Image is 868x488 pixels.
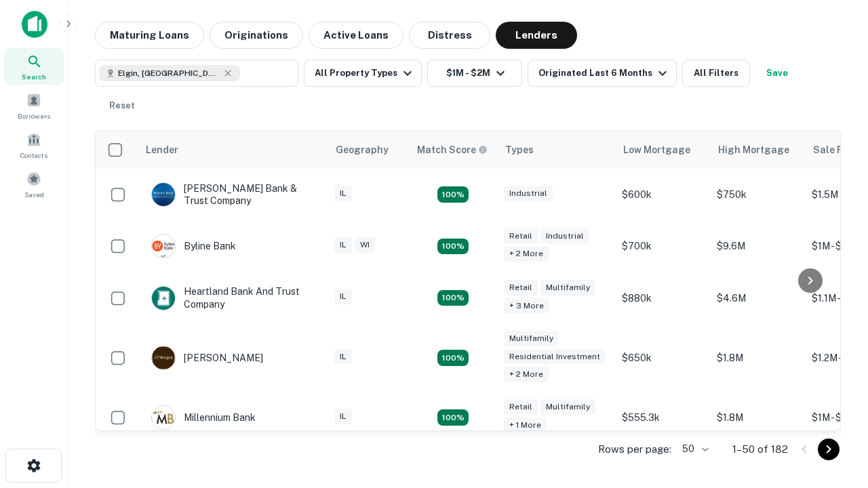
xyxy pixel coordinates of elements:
a: Borrowers [4,87,64,124]
div: 50 [677,439,711,459]
button: Maturing Loans [95,22,204,49]
td: $4.6M [710,272,805,323]
div: IL [334,409,352,424]
div: Byline Bank [151,234,236,258]
img: picture [152,346,175,369]
div: Retail [504,228,538,244]
button: $1M - $2M [427,60,522,87]
p: 1–50 of 182 [732,441,788,457]
div: Lender [146,142,178,158]
div: Geography [336,142,389,158]
a: Saved [4,166,64,203]
div: Matching Properties: 28, hasApolloMatch: undefined [437,186,469,203]
div: + 3 more [504,298,549,314]
div: Matching Properties: 16, hasApolloMatch: undefined [437,409,469,426]
td: $750k [710,169,805,220]
button: Reset [100,92,144,119]
div: Industrial [504,186,553,201]
div: IL [334,289,352,304]
img: picture [152,183,175,206]
div: Retail [504,280,538,296]
button: All Property Types [304,60,422,87]
button: Active Loans [309,22,403,49]
td: $880k [615,272,710,323]
button: Save your search to get updates of matches that match your search criteria. [755,60,799,87]
div: Multifamily [504,331,559,346]
div: Matching Properties: 19, hasApolloMatch: undefined [437,290,469,306]
iframe: Chat Widget [800,380,868,445]
div: Low Mortgage [623,142,690,158]
button: All Filters [682,60,750,87]
th: Lender [138,131,328,169]
div: Multifamily [540,399,595,415]
div: + 2 more [504,246,549,262]
button: Distress [409,22,490,49]
button: Go to next page [818,439,840,460]
div: IL [334,237,352,253]
span: Contacts [20,150,47,161]
div: Capitalize uses an advanced AI algorithm to match your search with the best lender. The match sco... [417,142,488,157]
div: Multifamily [540,280,595,296]
div: [PERSON_NAME] [151,346,263,370]
div: + 2 more [504,367,549,382]
img: capitalize-icon.png [22,11,47,38]
td: $1.8M [710,324,805,392]
div: Residential Investment [504,349,606,365]
p: Rows per page: [598,441,671,457]
th: Geography [328,131,409,169]
div: Industrial [540,228,589,244]
div: Originated Last 6 Months [538,65,671,81]
div: + 1 more [504,418,547,433]
button: Originated Last 6 Months [528,60,677,87]
td: $700k [615,220,710,272]
span: Search [22,71,46,82]
th: High Mortgage [710,131,805,169]
div: IL [334,349,352,365]
h6: Match Score [417,142,485,157]
td: $1.8M [710,392,805,443]
div: WI [355,237,375,253]
img: picture [152,287,175,310]
div: High Mortgage [718,142,789,158]
button: Lenders [496,22,577,49]
th: Capitalize uses an advanced AI algorithm to match your search with the best lender. The match sco... [409,131,497,169]
span: Elgin, [GEOGRAPHIC_DATA], [GEOGRAPHIC_DATA] [118,67,220,79]
div: IL [334,186,352,201]
div: [PERSON_NAME] Bank & Trust Company [151,182,314,207]
span: Saved [24,189,44,200]
td: $9.6M [710,220,805,272]
td: $650k [615,324,710,392]
div: Heartland Bank And Trust Company [151,285,314,310]
div: Matching Properties: 25, hasApolloMatch: undefined [437,350,469,366]
img: picture [152,406,175,429]
div: Millennium Bank [151,405,256,430]
td: $600k [615,169,710,220]
div: Retail [504,399,538,415]
div: Types [505,142,534,158]
a: Search [4,48,64,85]
span: Borrowers [18,110,50,121]
th: Low Mortgage [615,131,710,169]
th: Types [497,131,615,169]
a: Contacts [4,127,64,163]
img: picture [152,235,175,258]
td: $555.3k [615,392,710,443]
button: Originations [210,22,303,49]
div: Matching Properties: 19, hasApolloMatch: undefined [437,239,469,255]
